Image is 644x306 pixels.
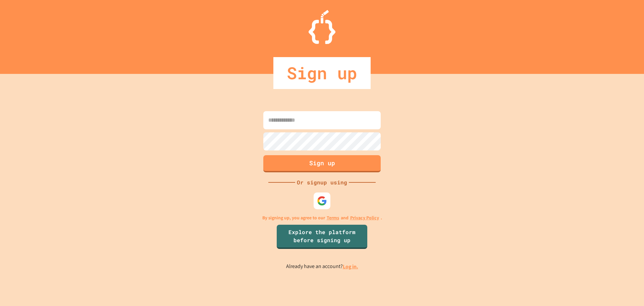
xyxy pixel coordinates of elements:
[327,214,339,221] a: Terms
[286,262,358,271] p: Already have an account?
[309,10,335,44] img: Logo.svg
[343,263,358,270] a: Log in.
[350,214,379,221] a: Privacy Policy
[277,225,367,249] a: Explore the platform before signing up
[295,178,349,186] div: Or signup using
[263,155,381,172] button: Sign up
[317,196,327,206] img: google-icon.svg
[262,214,382,221] p: By signing up, you agree to our and .
[273,57,371,89] div: Sign up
